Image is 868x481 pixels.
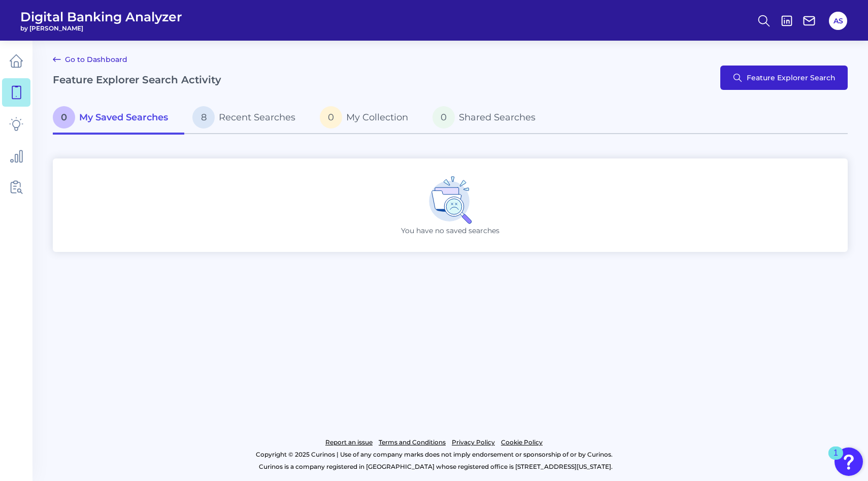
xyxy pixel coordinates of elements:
h2: Feature Explorer Search Activity [53,74,221,86]
span: Shared Searches [459,112,536,123]
span: My Collection [346,112,408,123]
span: by [PERSON_NAME] [20,24,182,32]
span: Digital Banking Analyzer [20,9,182,24]
p: Curinos is a company registered in [GEOGRAPHIC_DATA] whose registered office is [STREET_ADDRESS][... [53,461,818,473]
a: Report an issue [325,436,373,448]
a: Terms and Conditions [379,436,446,448]
a: 0My Saved Searches [53,102,184,135]
span: 0 [432,106,455,129]
span: My Saved Searches [79,112,168,123]
div: 1 [833,453,838,466]
button: AS [829,12,847,30]
span: Recent Searches [219,112,295,123]
a: 0My Collection [312,102,424,135]
p: Copyright © 2025 Curinos | Use of any company marks does not imply endorsement or sponsorship of ... [50,448,818,461]
span: Feature Explorer Search [747,74,836,82]
a: Cookie Policy [501,436,543,448]
div: You have no saved searches [53,158,848,252]
a: 8Recent Searches [184,102,312,135]
button: Open Resource Center, 1 new notification [834,447,863,476]
a: Go to Dashboard [53,53,127,66]
button: Feature Explorer Search [720,66,848,90]
span: 8 [192,106,215,129]
a: Privacy Policy [452,436,495,448]
a: 0Shared Searches [424,102,552,135]
span: 0 [320,106,342,129]
span: 0 [53,106,75,129]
